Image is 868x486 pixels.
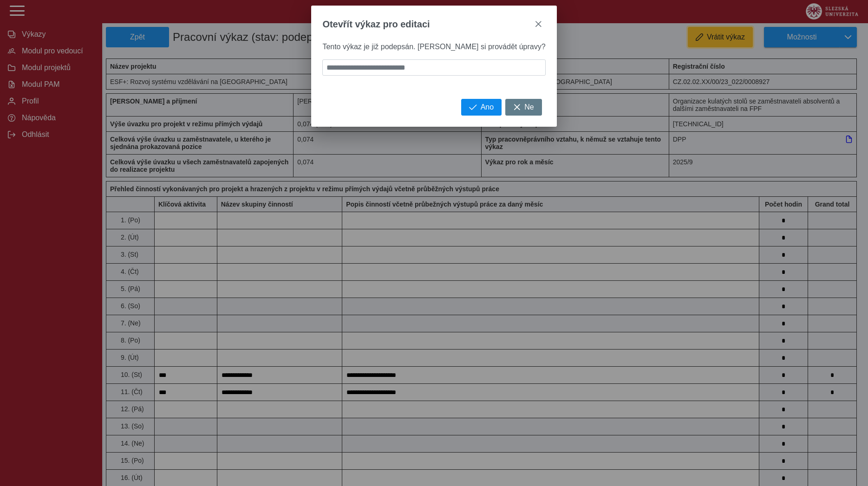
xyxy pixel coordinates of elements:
span: Ano [481,103,494,111]
div: Tento výkaz je již podepsán. [PERSON_NAME] si provádět úpravy? [311,43,556,99]
button: Ano [461,99,502,116]
span: Otevřít výkaz pro editaci [322,19,430,30]
button: close [531,17,546,32]
button: Ne [505,99,542,116]
span: Ne [524,103,534,111]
